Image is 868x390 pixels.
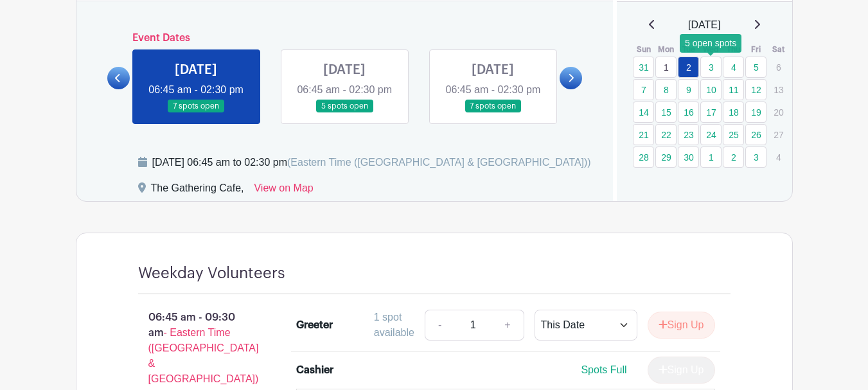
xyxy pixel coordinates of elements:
[151,181,244,201] div: The Gathering Cafe,
[678,57,699,78] a: 2
[148,327,259,384] span: - Eastern Time ([GEOGRAPHIC_DATA] & [GEOGRAPHIC_DATA])
[655,79,677,100] a: 8
[655,43,677,56] th: Mon
[700,102,722,123] a: 17
[767,43,790,56] th: Sat
[633,124,654,145] a: 21
[723,146,744,168] a: 2
[688,17,720,33] span: [DATE]
[723,124,744,145] a: 25
[723,79,744,100] a: 11
[581,364,626,375] span: Spots Full
[633,146,654,168] a: 28
[296,317,333,333] div: Greeter
[678,102,699,123] a: 16
[648,312,715,339] button: Sign Up
[655,124,677,145] a: 22
[745,146,766,168] a: 3
[768,102,789,122] p: 20
[700,57,722,78] a: 3
[492,310,524,341] a: +
[700,146,722,168] a: 1
[745,43,767,56] th: Fri
[678,124,699,145] a: 23
[745,79,766,100] a: 12
[633,79,654,100] a: 7
[632,43,655,56] th: Sun
[138,264,285,283] h4: Weekday Volunteers
[296,362,333,378] div: Cashier
[700,124,722,145] a: 24
[678,146,699,168] a: 30
[130,32,560,44] h6: Event Dates
[374,310,414,341] div: 1 spot available
[655,146,677,168] a: 29
[745,57,766,78] a: 5
[677,43,700,56] th: Tue
[700,79,722,100] a: 10
[287,157,591,168] span: (Eastern Time ([GEOGRAPHIC_DATA] & [GEOGRAPHIC_DATA]))
[425,310,454,341] a: -
[655,102,677,123] a: 15
[152,155,591,170] div: [DATE] 06:45 am to 02:30 pm
[655,57,677,78] a: 1
[768,57,789,77] p: 6
[254,181,313,201] a: View on Map
[768,125,789,145] p: 27
[768,80,789,100] p: 13
[745,124,766,145] a: 26
[633,102,654,123] a: 14
[723,102,744,123] a: 18
[768,147,789,167] p: 4
[680,34,741,53] div: 5 open spots
[723,57,744,78] a: 4
[745,102,766,123] a: 19
[678,79,699,100] a: 9
[633,57,654,78] a: 31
